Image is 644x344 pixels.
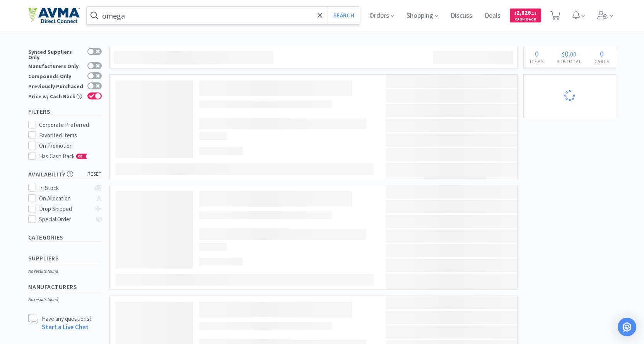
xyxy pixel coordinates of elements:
div: Previously Purchased [28,82,84,89]
span: $ [562,50,565,58]
div: On Allocation [39,194,91,203]
a: Discuss [448,12,475,19]
span: CB [77,154,84,159]
input: Search by item, sku, manufacturer, ingredient, size... [87,7,360,24]
div: Favorited Items [39,131,102,140]
span: 0 [535,49,539,58]
span: Cash Back [514,17,536,22]
h4: Subtotal [550,58,588,65]
a: Deals [482,12,504,19]
h4: Carts [588,58,616,65]
i: No results found [28,268,58,274]
img: e4e33dab9f054f5782a47901c742baa9_102.png [28,7,80,24]
span: . 18 [531,11,536,16]
h5: Suppliers [28,254,102,263]
a: Start a Live Chat [42,323,89,331]
div: Compounds Only [28,72,84,79]
span: $ [514,11,516,16]
div: Special Order [39,215,91,224]
i: No results found [28,296,58,302]
div: In Stock [39,183,91,193]
h5: Availability [28,170,102,179]
a: $2,826.18Cash Back [510,5,541,26]
span: 00 [570,50,576,58]
h5: Filters [28,107,102,116]
div: . [550,50,588,58]
span: reset [87,170,102,178]
p: Have any questions? [42,315,92,323]
h4: Items [524,58,550,65]
button: Search [328,7,360,24]
span: 2,826 [514,9,536,16]
span: 0 [565,49,569,58]
h5: Categories [28,233,102,242]
div: Price w/ Cash Back [28,92,84,99]
div: On Promotion [39,141,102,151]
span: 0 [600,49,604,58]
div: Corporate Preferred [39,120,102,130]
span: Has Cash Back [39,152,87,160]
div: Open Intercom Messenger [618,318,636,336]
h5: Manufacturers [28,282,102,291]
div: Synced Suppliers Only [28,48,84,60]
div: Manufacturers Only [28,62,84,69]
div: Drop Shipped [39,204,91,214]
